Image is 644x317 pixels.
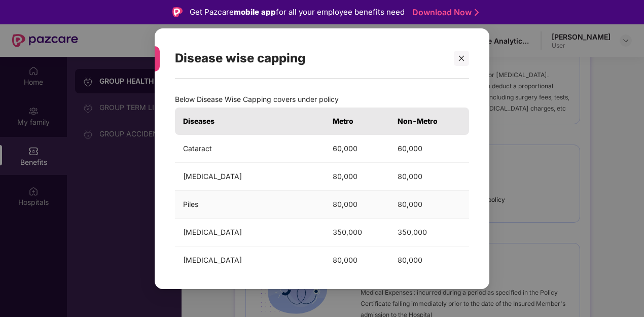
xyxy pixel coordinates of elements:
[325,134,389,162] td: 60,000
[172,7,183,17] img: Logo
[175,134,325,162] td: Cataract
[325,107,389,134] th: Metro
[234,7,276,17] strong: mobile app
[175,39,445,78] div: Disease wise capping
[175,107,325,134] th: Diseases
[175,190,325,218] td: Piles
[325,162,389,190] td: 80,000
[175,93,469,104] p: Below Disease Wise Capping covers under policy
[175,246,325,274] td: [MEDICAL_DATA]
[458,54,465,61] span: close
[325,218,389,246] td: 350,000
[389,134,469,162] td: 60,000
[412,7,476,18] a: Download Now
[389,107,469,134] th: Non-Metro
[389,190,469,218] td: 80,000
[325,246,389,274] td: 80,000
[190,6,405,18] div: Get Pazcare for all your employee benefits need
[389,246,469,274] td: 80,000
[325,190,389,218] td: 80,000
[389,162,469,190] td: 80,000
[175,162,325,190] td: [MEDICAL_DATA]
[175,218,325,246] td: [MEDICAL_DATA]
[475,7,479,18] img: Stroke
[389,218,469,246] td: 350,000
